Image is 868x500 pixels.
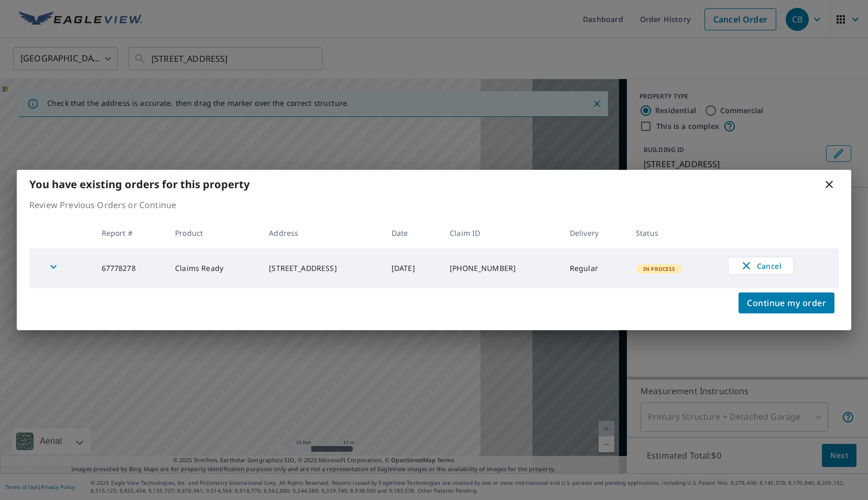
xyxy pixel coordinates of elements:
[29,199,839,211] p: Review Previous Orders or Continue
[261,218,383,248] th: Address
[93,248,167,288] td: 67778278
[747,296,826,310] span: Continue my order
[383,248,441,288] td: [DATE]
[561,248,627,288] td: Regular
[637,265,682,273] span: In Process
[269,263,375,274] div: [STREET_ADDRESS]
[29,177,249,191] b: You have existing orders for this property
[167,218,261,248] th: Product
[167,248,261,288] td: Claims Ready
[561,218,627,248] th: Delivery
[93,218,167,248] th: Report #
[441,248,561,288] td: [PHONE_NUMBER]
[739,259,783,272] span: Cancel
[728,257,794,275] button: Cancel
[739,292,834,313] button: Continue my order
[441,218,561,248] th: Claim ID
[627,218,720,248] th: Status
[383,218,441,248] th: Date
